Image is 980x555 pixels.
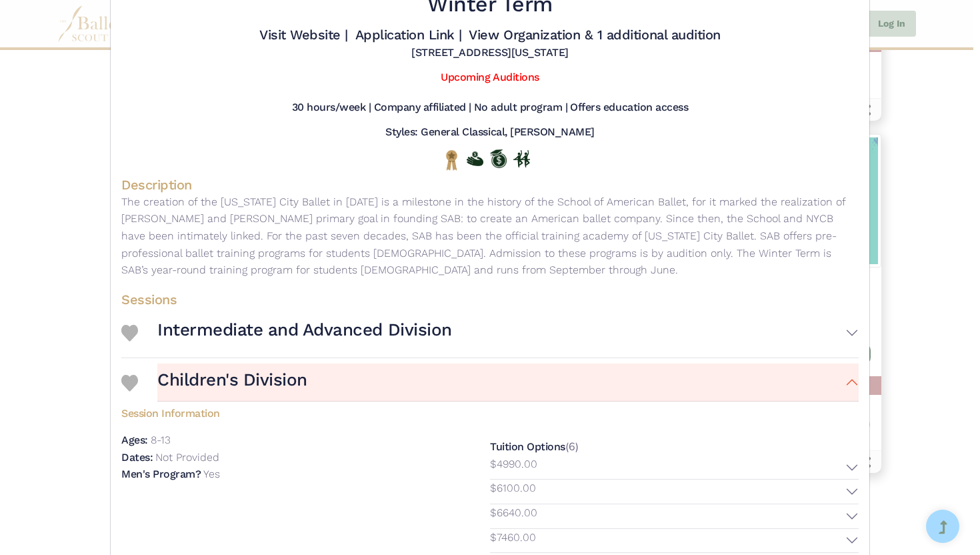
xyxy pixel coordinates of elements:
[121,468,201,480] h5: Men's Program?
[121,451,153,464] h5: Dates:
[490,480,859,504] button: $6100.00
[411,46,569,60] h5: [STREET_ADDRESS][US_STATE]
[121,402,859,421] h5: Session Information
[490,456,859,480] button: $4990.00
[121,375,138,392] img: Heart
[155,451,219,464] p: Not Provided
[490,480,536,497] p: $6100.00
[121,176,859,193] h4: Description
[151,434,171,446] p: 8-13
[490,504,859,528] button: $6640.00
[490,529,859,553] button: $7460.00
[121,325,138,342] img: Heart
[157,364,859,402] button: Children's Division
[121,193,859,279] p: The creation of the [US_STATE] City Ballet in [DATE] is a milestone in the history of the School ...
[490,456,537,473] p: $4990.00
[157,369,307,392] h3: Children's Division
[374,101,471,115] h5: Company affiliated |
[121,434,148,446] h5: Ages:
[490,504,537,522] p: $6640.00
[157,314,859,352] button: Intermediate and Advanced Division
[203,468,220,480] p: Yes
[469,27,720,43] a: View Organization & 1 additional audition
[513,150,530,167] img: In Person
[355,27,462,43] a: Application Link |
[121,291,859,308] h4: Sessions
[490,529,536,546] p: $7460.00
[490,440,565,453] h5: Tuition Options
[490,149,507,168] img: Offers Scholarship
[157,319,452,342] h3: Intermediate and Advanced Division
[385,125,595,139] h5: Styles: General Classical, [PERSON_NAME]
[443,149,460,170] img: National
[292,101,371,115] h5: 30 hours/week |
[474,101,567,115] h5: No adult program |
[259,27,348,43] a: Visit Website |
[441,71,539,83] a: Upcoming Auditions
[467,151,483,166] img: Offers Financial Aid
[570,101,688,115] h5: Offers education access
